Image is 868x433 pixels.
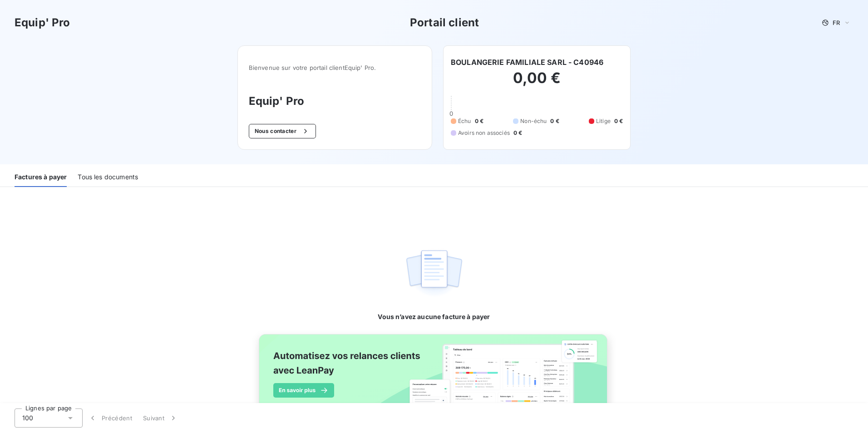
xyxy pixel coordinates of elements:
[833,19,840,26] span: FR
[15,15,70,31] h3: Equip' Pro
[449,110,453,117] span: 0
[249,124,316,138] button: Nous contacter
[458,129,510,137] span: Avoirs non associés
[78,168,138,187] div: Tous les documents
[513,129,522,137] span: 0 €
[550,117,559,125] span: 0 €
[475,117,483,125] span: 0 €
[22,413,33,423] span: 100
[15,168,67,187] div: Factures à payer
[405,245,463,301] img: empty state
[451,69,623,96] h2: 0,00 €
[83,408,138,428] button: Précédent
[138,408,183,428] button: Suivant
[451,57,603,68] h6: BOULANGERIE FAMILIALE SARL - C40946
[378,312,490,321] span: Vous n’avez aucune facture à payer
[458,117,471,125] span: Échu
[410,15,479,31] h3: Portail client
[614,117,623,125] span: 0 €
[249,93,421,109] h3: Equip' Pro
[520,117,547,125] span: Non-échu
[596,117,611,125] span: Litige
[249,64,421,71] span: Bienvenue sur votre portail client Equip' Pro .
